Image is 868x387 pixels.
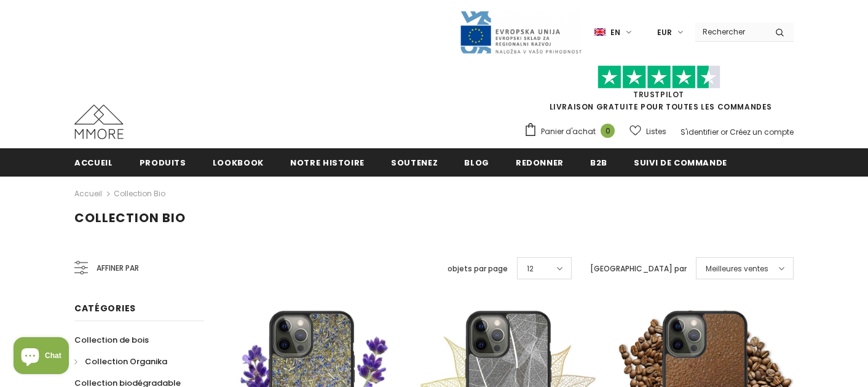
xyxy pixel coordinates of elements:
[448,263,508,275] label: objets par page
[10,337,73,377] inbox-online-store-chat: Shopify online store chat
[114,188,165,199] a: Collection Bio
[629,121,666,142] a: Listes
[74,334,149,346] span: Collection de bois
[681,127,719,137] a: S'identifier
[74,148,113,176] a: Accueil
[290,148,365,176] a: Notre histoire
[720,127,728,137] span: or
[657,26,672,39] span: EUR
[464,157,489,169] span: Blog
[74,157,113,169] span: Accueil
[594,27,606,38] img: i-lang-1.png
[290,157,365,169] span: Notre histoire
[695,23,766,41] input: Search Site
[459,10,582,55] img: Javni Razpis
[140,157,186,169] span: Produits
[590,148,607,176] a: B2B
[74,209,186,226] span: Collection Bio
[140,148,186,176] a: Produits
[391,157,438,169] span: soutenez
[213,157,264,169] span: Lookbook
[524,71,794,112] span: LIVRAISON GRATUITE POUR TOUTES LES COMMANDES
[706,263,768,275] span: Meilleures ventes
[601,124,615,138] span: 0
[516,157,564,169] span: Redonner
[590,263,687,275] label: [GEOGRAPHIC_DATA] par
[97,261,139,275] span: Affiner par
[85,356,167,367] span: Collection Organika
[527,263,534,275] span: 12
[730,127,794,137] a: Créez un compte
[646,126,666,138] span: Listes
[74,186,102,201] a: Accueil
[464,148,489,176] a: Blog
[598,65,720,89] img: Faites confiance aux étoiles pilotes
[541,126,596,138] span: Panier d'achat
[633,89,684,100] a: TrustPilot
[516,148,564,176] a: Redonner
[459,26,582,37] a: Javni Razpis
[213,148,264,176] a: Lookbook
[634,157,727,169] span: Suivi de commande
[524,122,621,141] a: Panier d'achat 0
[590,157,607,169] span: B2B
[74,105,124,139] img: Cas MMORE
[391,148,438,176] a: soutenez
[610,26,620,39] span: en
[74,302,136,314] span: Catégories
[74,351,167,372] a: Collection Organika
[634,148,727,176] a: Suivi de commande
[74,329,149,351] a: Collection de bois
